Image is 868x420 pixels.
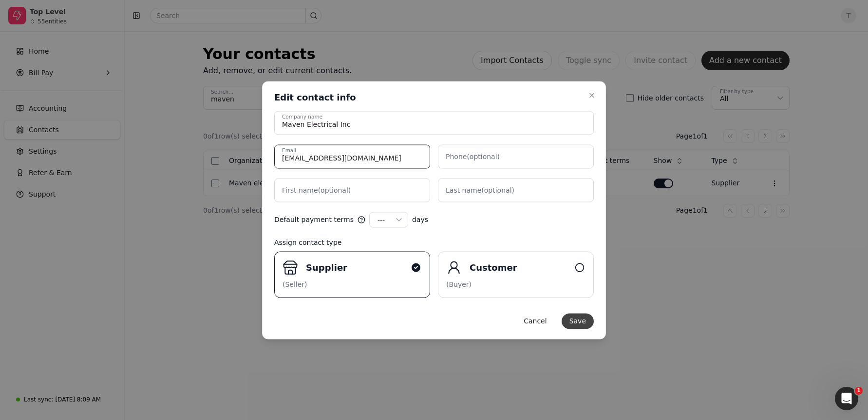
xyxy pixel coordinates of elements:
label: Last name (optional) [446,185,514,195]
div: (Seller) [283,279,422,289]
div: Assign contact type [274,237,594,247]
label: Email [282,147,296,155]
label: Phone (optional) [446,151,500,161]
iframe: Intercom live chat [835,387,858,410]
span: 1 [855,387,863,395]
button: Cancel [516,313,554,329]
label: Company name [282,113,322,121]
div: Supplier [306,261,406,274]
div: (Buyer) [446,279,585,289]
label: First name (optional) [282,185,351,195]
button: Save [562,313,594,329]
div: Customer [470,261,570,274]
span: days [412,215,428,225]
h2: Edit contact info [274,91,356,103]
span: Default payment terms [274,215,354,225]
